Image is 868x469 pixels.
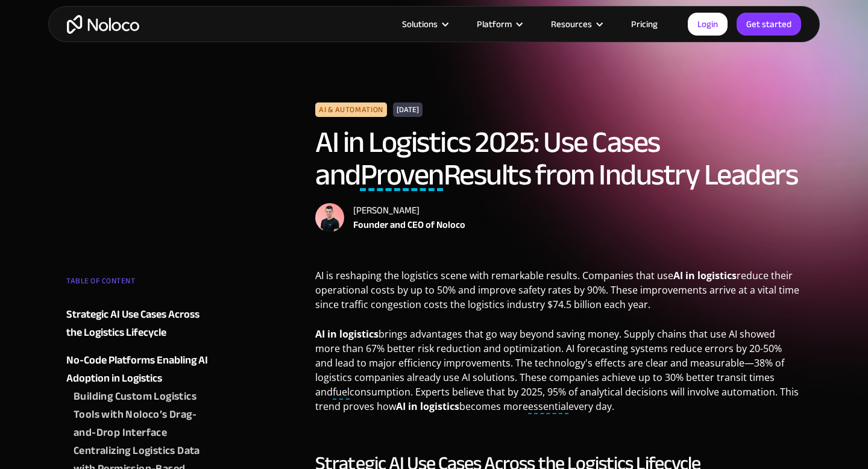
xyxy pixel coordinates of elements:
[551,16,592,32] div: Resources
[462,16,536,32] div: Platform
[737,13,801,36] a: Get started
[66,306,212,342] a: Strategic AI Use Cases Across the Logistics Lifecycle
[74,388,212,442] a: Building Custom Logistics Tools with Noloco’s Drag-and-Drop Interface
[353,218,465,232] div: Founder and CEO of Noloco
[315,102,387,117] div: AI & Automation
[459,400,614,413] adot: becomes more every day.
[477,16,512,32] div: Platform
[67,15,139,34] a: home
[353,203,465,218] div: [PERSON_NAME]
[315,327,799,413] adot: brings advantages that go way beyond saving money. Supply chains that use AI showed more than 67%...
[402,16,438,32] div: Solutions
[360,146,444,203] adot: Proven
[396,400,459,413] strong: AI in logistics
[688,13,728,36] a: Login
[333,385,350,398] adot: fuel
[387,16,462,32] div: Solutions
[393,102,423,117] div: [DATE]
[528,400,568,413] adot: essential
[315,114,797,203] adot: AI in Logistics 2025: Use Cases and Results from Industry Leaders
[66,351,212,388] a: No-Code Platforms Enabling AI Adoption in Logistics
[315,327,379,341] strong: AI in logistics
[673,269,737,282] strong: AI in logistics
[315,268,802,321] p: AI is reshaping the logistics scene with remarkable results. Companies that use reduce their oper...
[66,272,212,296] div: TABLE OF CONTENT
[616,16,673,32] a: Pricing
[536,16,616,32] div: Resources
